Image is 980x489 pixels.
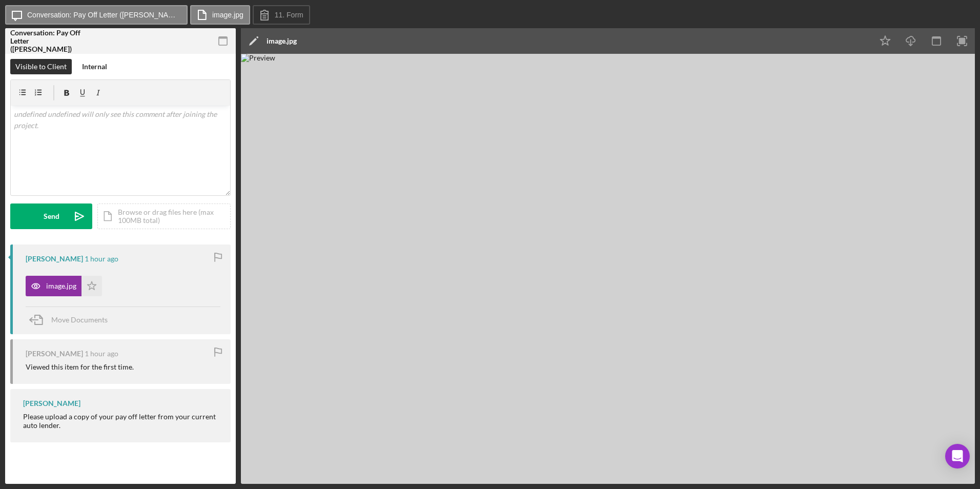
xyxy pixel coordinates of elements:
span: Move Documents [51,315,108,324]
div: image.jpg [46,282,76,290]
div: Visible to Client [15,59,67,74]
div: [PERSON_NAME] [23,399,80,407]
button: Move Documents [26,307,118,333]
div: Please upload a copy of your pay off letter from your current auto lender. [23,413,220,429]
button: Visible to Client [10,59,72,74]
div: image.jpg [267,37,297,45]
button: Conversation: Pay Off Letter ([PERSON_NAME]) [5,5,188,25]
button: image.jpg [190,5,250,25]
div: [PERSON_NAME] [26,350,83,358]
button: image.jpg [26,276,102,296]
div: Conversation: Pay Off Letter ([PERSON_NAME]) [10,29,82,53]
div: Internal [82,59,107,74]
time: 2025-09-10 20:06 [85,255,118,263]
div: Send [44,203,59,229]
label: image.jpg [212,11,243,19]
label: Conversation: Pay Off Letter ([PERSON_NAME]) [27,11,181,19]
img: Preview [241,54,975,484]
label: 11. Form [275,11,303,19]
div: Open Intercom Messenger [945,444,970,468]
button: 11. Form [253,5,310,25]
button: Send [10,203,92,229]
button: Internal [77,59,112,74]
time: 2025-09-10 20:03 [85,350,118,358]
div: Viewed this item for the first time. [26,363,134,371]
div: [PERSON_NAME] [26,255,83,263]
